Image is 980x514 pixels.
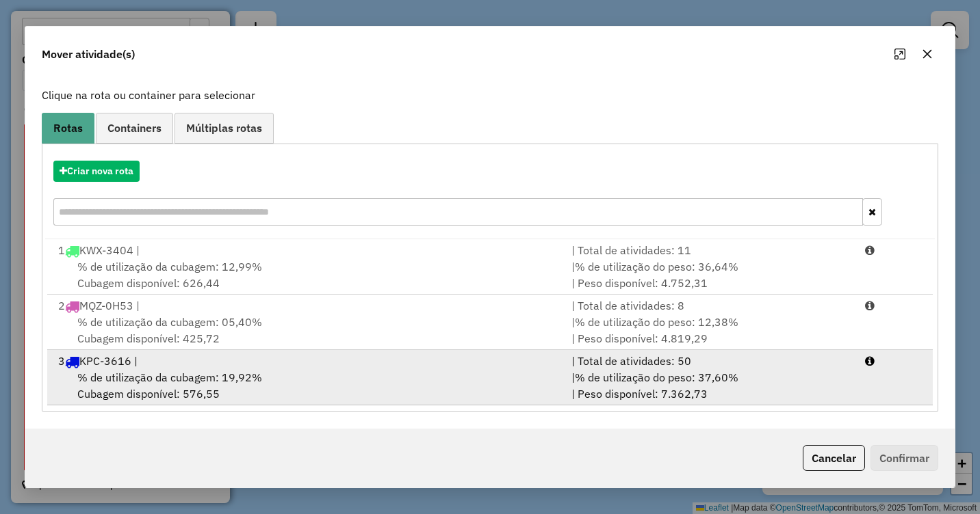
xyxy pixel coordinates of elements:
[50,369,563,402] div: Cubagem disponível: 576,55
[563,369,857,402] div: | | Peso disponível: 7.362,73
[50,297,563,314] div: 2 MQZ-0H53 |
[42,87,255,103] label: Clique na rota ou container para selecionar
[563,353,857,369] div: | Total de atividades: 50
[865,245,875,256] i: Porcentagens após mover as atividades: Cubagem: 13,29% Peso: 38,04%
[865,300,875,311] i: Porcentagens após mover as atividades: Cubagem: 5,87% Peso: 14,29%
[42,46,135,62] span: Mover atividade(s)
[77,315,262,329] span: % de utilização da cubagem: 05,40%
[575,370,738,384] span: % de utilização do peso: 37,60%
[889,43,911,65] button: Maximize
[50,242,563,258] div: 1 KWX-3404 |
[77,260,262,273] span: % de utilização da cubagem: 12,99%
[575,315,738,329] span: % de utilização do peso: 12,38%
[50,314,563,347] div: Cubagem disponível: 425,72
[53,161,140,182] button: Criar nova rota
[865,355,875,366] i: Porcentagens após mover as atividades: Cubagem: 20,22% Peso: 38,50%
[53,122,83,133] span: Rotas
[575,260,738,273] span: % de utilização do peso: 36,64%
[77,370,262,384] span: % de utilização da cubagem: 19,92%
[563,258,857,291] div: | | Peso disponível: 4.752,31
[563,242,857,258] div: | Total de atividades: 11
[803,445,865,471] button: Cancelar
[50,353,563,369] div: 3 KPC-3616 |
[50,258,563,291] div: Cubagem disponível: 626,44
[186,122,262,133] span: Múltiplas rotas
[107,122,162,133] span: Containers
[563,297,857,314] div: | Total de atividades: 8
[563,314,857,347] div: | | Peso disponível: 4.819,29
